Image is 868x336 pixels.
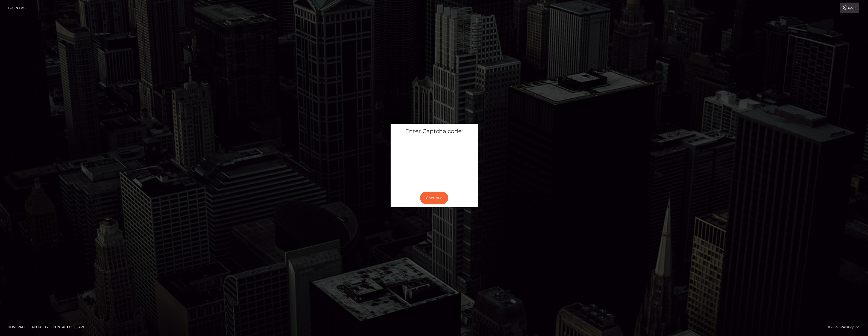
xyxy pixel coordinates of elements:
button: Continue [420,192,448,204]
a: Login [840,3,859,13]
a: About Us [29,323,50,331]
iframe: mtcaptcha [394,139,474,184]
a: Login Page [8,3,28,13]
a: API [76,323,86,331]
a: Homepage [6,323,28,331]
div: © 2025 , MassPay Inc. [828,324,864,330]
h5: Enter Captcha code: [394,128,474,135]
a: Contact Us [51,323,75,331]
